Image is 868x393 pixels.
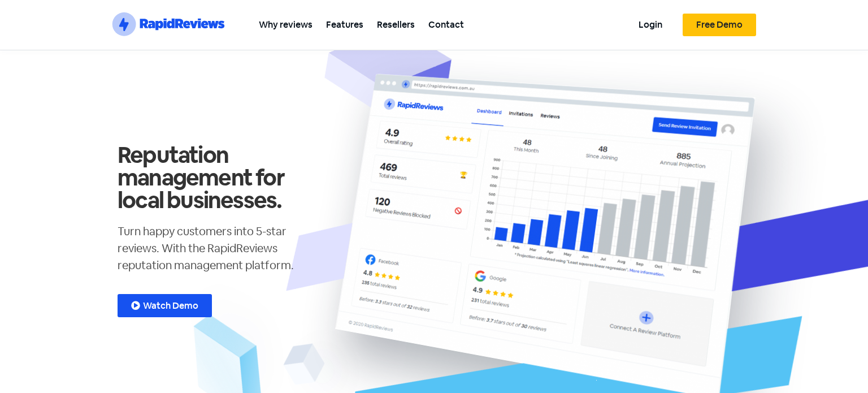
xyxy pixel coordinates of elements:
a: Why reviews [252,12,319,37]
a: Contact [422,12,471,37]
a: Features [319,12,370,37]
p: Turn happy customers into 5-star reviews. With the RapidReviews reputation management platform. [118,223,321,274]
a: Watch Demo [118,294,212,317]
h1: Reputation management for local businesses. [118,144,321,211]
span: Watch Demo [143,301,198,310]
span: Free Demo [696,20,743,29]
a: Free Demo [683,14,756,36]
a: Resellers [370,12,422,37]
a: Login [632,12,669,37]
